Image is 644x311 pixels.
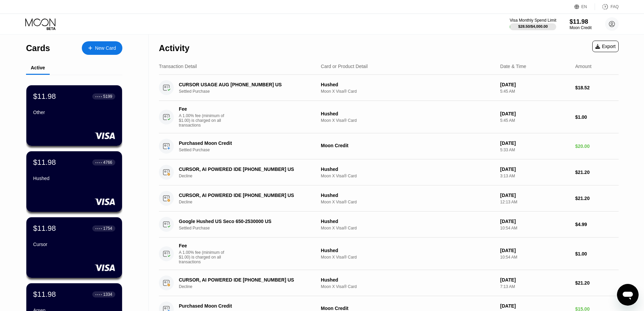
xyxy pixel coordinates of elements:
div: 3:13 AM [500,174,570,178]
div: Hushed [321,193,495,198]
div: $18.52 [575,85,619,90]
div: Transaction Detail [159,64,197,69]
div: $11.98 [33,92,56,101]
div: Activity [159,43,189,53]
div: Card or Product Detail [321,64,368,69]
div: 5:45 AM [500,118,570,123]
div: Moon Credit [570,25,592,30]
div: CURSOR, AI POWERED IDE [PHONE_NUMBER] US [179,166,310,172]
div: EN [574,3,595,10]
div: [DATE] [500,82,570,87]
div: $11.98Moon Credit [570,18,592,30]
div: Decline [179,284,320,289]
div: $11.98● ● ● ●5199Other [26,85,122,146]
div: 10:54 AM [500,226,570,230]
div: FeeA 1.00% fee (minimum of $1.00) is charged on all transactionsHushedMoon X Visa® Card[DATE]10:5... [159,238,619,270]
div: Hushed [321,82,495,87]
div: CURSOR USAGE AUG [PHONE_NUMBER] USSettled PurchaseHushedMoon X Visa® Card[DATE]5:45 AM$18.52 [159,75,619,101]
div: ● ● ● ● [95,293,102,295]
div: A 1.00% fee (minimum of $1.00) is charged on all transactions [179,250,230,264]
div: New Card [82,41,122,55]
div: $1.00 [575,251,619,257]
div: 7:13 AM [500,284,570,289]
div: CURSOR, AI POWERED IDE [PHONE_NUMBER] US [179,193,310,198]
div: $1.00 [575,114,619,120]
div: Export [595,44,616,49]
div: CURSOR USAGE AUG [PHONE_NUMBER] US [179,82,310,87]
div: Cursor [33,242,115,247]
div: ● ● ● ● [95,95,102,97]
div: Cards [26,43,50,53]
div: Fee [179,243,226,248]
div: 10:54 AM [500,255,570,260]
div: Hushed [321,277,495,283]
div: Moon Credit [321,143,495,148]
div: Hushed [321,248,495,253]
div: Google Hushed US Seco 650-2530000 USSettled PurchaseHushedMoon X Visa® Card[DATE]10:54 AM$4.99 [159,212,619,238]
div: Moon X Visa® Card [321,118,495,123]
div: CURSOR, AI POWERED IDE [PHONE_NUMBER] USDeclineHushedMoon X Visa® Card[DATE]3:13 AM$21.20 [159,159,619,185]
div: [DATE] [500,277,570,283]
div: $4.99 [575,222,619,227]
div: [DATE] [500,303,570,309]
div: $28.50 / $4,000.00 [518,24,548,28]
div: Export [592,41,619,52]
div: Moon X Visa® Card [321,226,495,230]
div: Moon X Visa® Card [321,255,495,260]
div: Settled Purchase [179,89,320,94]
div: 5199 [103,94,112,99]
div: Decline [179,200,320,204]
div: 5:33 AM [500,148,570,152]
div: Moon Credit [321,306,495,311]
div: Active [31,65,45,70]
div: [DATE] [500,111,570,116]
div: Google Hushed US Seco 650-2530000 US [179,219,310,224]
div: CURSOR, AI POWERED IDE [PHONE_NUMBER] USDeclineHushedMoon X Visa® Card[DATE]7:13 AM$21.20 [159,270,619,296]
div: $11.98● ● ● ●1754Cursor [26,217,122,278]
div: Moon X Visa® Card [321,174,495,178]
div: Purchased Moon CreditSettled PurchaseMoon Credit[DATE]5:33 AM$20.00 [159,133,619,159]
div: Purchased Moon Credit [179,303,310,309]
div: FAQ [611,4,619,9]
div: Moon X Visa® Card [321,284,495,289]
div: 1334 [103,292,112,297]
div: 4766 [103,160,112,165]
div: Amount [575,64,591,69]
div: New Card [95,45,116,51]
div: CURSOR, AI POWERED IDE [PHONE_NUMBER] USDeclineHushedMoon X Visa® Card[DATE]12:13 AM$21.20 [159,185,619,212]
div: $21.20 [575,196,619,201]
div: $21.20 [575,280,619,286]
div: [DATE] [500,140,570,146]
div: FAQ [595,3,619,10]
div: Settled Purchase [179,226,320,230]
div: 1754 [103,226,112,231]
div: EN [581,4,587,9]
div: $11.98● ● ● ●4766Hushed [26,151,122,212]
div: [DATE] [500,248,570,253]
div: CURSOR, AI POWERED IDE [PHONE_NUMBER] US [179,277,310,283]
div: Decline [179,174,320,178]
div: Hushed [321,219,495,224]
div: Hushed [321,111,495,116]
div: Other [33,110,115,115]
div: Fee [179,106,226,112]
div: Settled Purchase [179,148,320,152]
div: 12:13 AM [500,200,570,204]
div: FeeA 1.00% fee (minimum of $1.00) is charged on all transactionsHushedMoon X Visa® Card[DATE]5:45... [159,101,619,133]
div: $20.00 [575,143,619,149]
div: [DATE] [500,166,570,172]
div: Moon X Visa® Card [321,89,495,94]
div: Hushed [33,176,115,181]
div: $11.98 [570,18,592,25]
div: Hushed [321,166,495,172]
div: $11.98 [33,224,56,233]
div: Moon X Visa® Card [321,200,495,204]
div: Visa Monthly Spend Limit [510,18,556,23]
iframe: Button to launch messaging window [617,284,639,306]
div: [DATE] [500,193,570,198]
div: A 1.00% fee (minimum of $1.00) is charged on all transactions [179,113,230,128]
div: ● ● ● ● [95,161,102,163]
div: 5:45 AM [500,89,570,94]
div: $11.98 [33,158,56,167]
div: Visa Monthly Spend Limit$28.50/$4,000.00 [510,18,556,30]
